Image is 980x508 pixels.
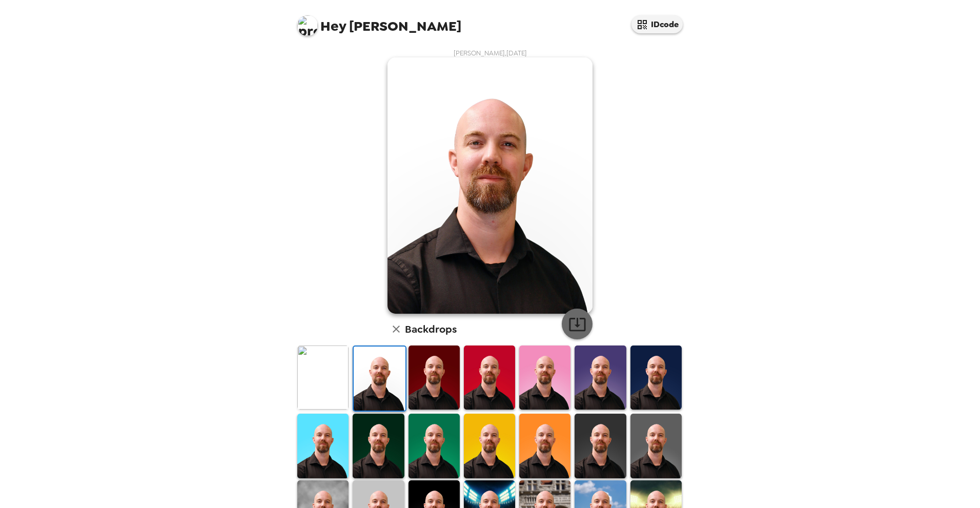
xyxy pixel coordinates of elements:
span: [PERSON_NAME] [297,10,461,33]
h6: Backdrops [405,321,457,337]
button: IDcode [631,15,683,33]
span: Hey [320,17,346,35]
img: user [387,57,593,314]
span: [PERSON_NAME] , [DATE] [454,49,527,57]
img: Original [297,346,349,410]
img: profile pic [297,15,318,36]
